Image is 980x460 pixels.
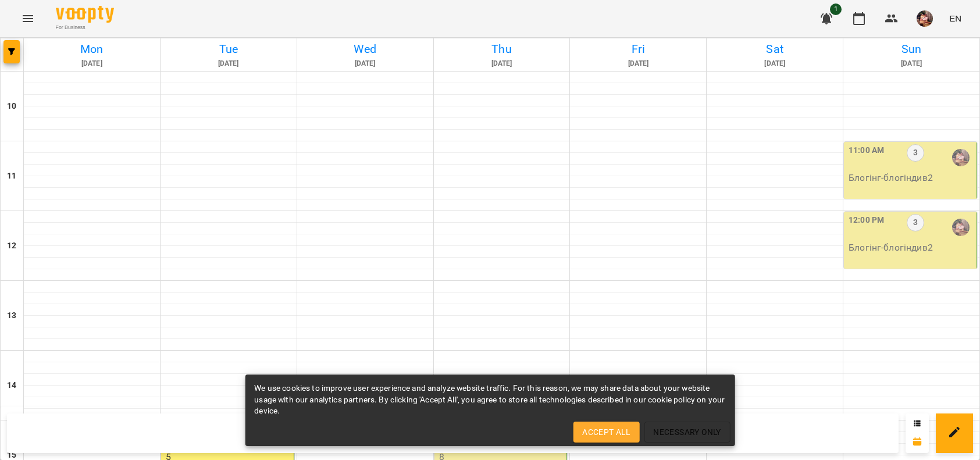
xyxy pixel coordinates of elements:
[849,214,884,227] label: 12:00 PM
[849,171,974,185] p: Блогінг - блогіндив2
[436,58,568,69] h6: [DATE]
[708,40,841,58] h6: Sat
[56,6,114,23] img: Voopty Logo
[7,170,16,183] h6: 11
[573,422,639,443] button: Accept All
[7,309,16,322] h6: 13
[254,378,726,422] div: We use cookies to improve user experience and analyze website traffic. For this reason, we may sh...
[162,58,295,69] h6: [DATE]
[907,214,924,231] label: 3
[845,58,978,69] h6: [DATE]
[849,241,974,255] p: Блогінг - блогіндив2
[849,144,884,157] label: 11:00 AM
[582,425,630,439] span: Accept All
[949,12,961,24] span: EN
[162,40,295,58] h6: Tue
[299,58,432,69] h6: [DATE]
[830,3,842,15] span: 1
[644,422,730,443] button: Necessary Only
[572,40,704,58] h6: Fri
[952,219,970,236] img: Ілля Петруша
[26,40,158,58] h6: Mon
[907,144,924,162] label: 3
[845,40,978,58] h6: Sun
[7,240,16,252] h6: 12
[56,24,114,31] span: For Business
[14,5,42,33] button: Menu
[572,58,704,69] h6: [DATE]
[299,40,432,58] h6: Wed
[7,379,16,392] h6: 14
[26,58,158,69] h6: [DATE]
[945,8,966,29] button: EN
[7,100,16,113] h6: 10
[653,425,721,439] span: Necessary Only
[436,40,568,58] h6: Thu
[708,58,841,69] h6: [DATE]
[952,149,970,166] img: Ілля Петруша
[917,10,933,27] img: 2a048b25d2e557de8b1a299ceab23d88.jpg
